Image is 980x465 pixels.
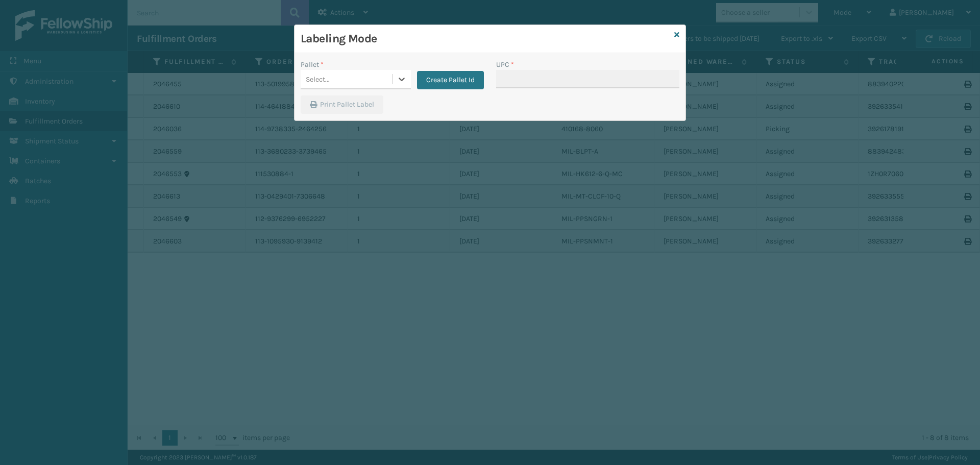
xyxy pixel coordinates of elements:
[301,31,670,46] h3: Labeling Mode
[301,95,383,114] button: Print Pallet Label
[306,74,330,85] div: Select...
[417,71,484,89] button: Create Pallet Id
[496,59,514,70] label: UPC
[301,59,324,70] label: Pallet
